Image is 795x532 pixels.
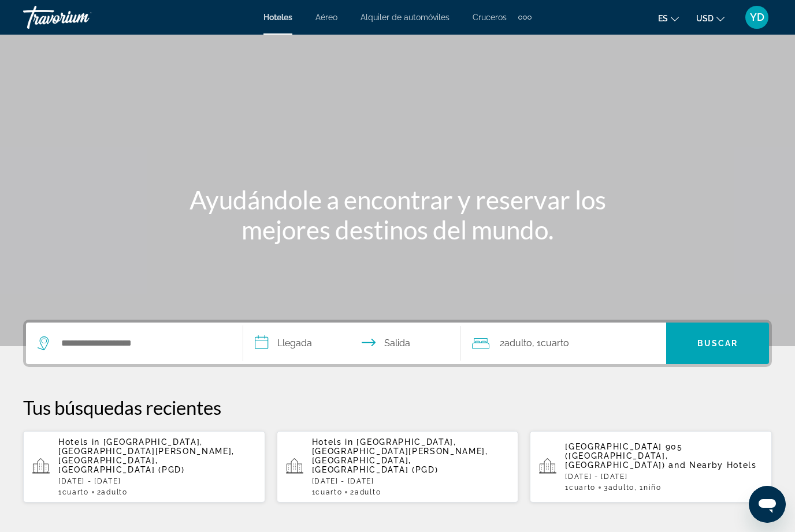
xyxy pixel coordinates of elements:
span: es [658,14,668,23]
span: Cuarto [315,488,342,496]
span: Cuarto [62,488,89,496]
button: Hotels in [GEOGRAPHIC_DATA], [GEOGRAPHIC_DATA][PERSON_NAME], [GEOGRAPHIC_DATA], [GEOGRAPHIC_DATA]... [23,430,265,503]
span: USD [696,14,714,23]
span: Cuarto [569,484,596,492]
span: YD [750,12,764,23]
span: 1 [565,484,596,492]
div: Search widget [26,323,769,364]
h1: Ayudándole a encontrar y reservar los mejores destinos del mundo. [181,185,614,245]
span: Hotels in [312,437,354,447]
button: Extra navigation items [518,8,532,27]
span: [GEOGRAPHIC_DATA], [GEOGRAPHIC_DATA][PERSON_NAME], [GEOGRAPHIC_DATA], [GEOGRAPHIC_DATA] (PGD) [58,437,235,474]
p: [DATE] - [DATE] [312,477,510,485]
span: Cuarto [541,338,569,349]
a: Aéreo [315,13,337,22]
span: , 1 [532,335,569,351]
button: Hotels in [GEOGRAPHIC_DATA], [GEOGRAPHIC_DATA][PERSON_NAME], [GEOGRAPHIC_DATA], [GEOGRAPHIC_DATA]... [277,430,519,503]
span: Adulto [101,488,127,496]
button: User Menu [742,5,772,29]
a: Alquiler de automóviles [361,13,449,22]
span: 1 [312,488,343,496]
p: Tus búsquedas recientes [23,396,772,419]
span: 2 [500,335,532,351]
button: Travelers: 2 adults, 0 children [460,323,666,364]
span: Niño [644,484,662,492]
button: Change currency [696,10,725,27]
span: [GEOGRAPHIC_DATA] 905 ([GEOGRAPHIC_DATA], [GEOGRAPHIC_DATA]) [565,442,682,470]
button: Select check in and out date [243,323,460,364]
p: [DATE] - [DATE] [58,477,256,485]
input: Search hotel destination [60,335,225,352]
span: , 1 [634,484,662,492]
span: Adulto [504,338,532,349]
span: 2 [97,488,128,496]
span: Adulto [355,488,381,496]
button: [GEOGRAPHIC_DATA] 905 ([GEOGRAPHIC_DATA], [GEOGRAPHIC_DATA]) and Nearby Hotels[DATE] - [DATE]1Cua... [530,430,772,503]
a: Travorium [23,2,139,32]
a: Cruceros [473,13,507,22]
iframe: Button to launch messaging window [749,486,786,523]
button: Change language [658,10,679,27]
span: Adulto [608,484,634,492]
p: [DATE] - [DATE] [565,473,763,481]
span: Hotels in [58,437,100,447]
a: Hoteles [263,13,292,22]
span: [GEOGRAPHIC_DATA], [GEOGRAPHIC_DATA][PERSON_NAME], [GEOGRAPHIC_DATA], [GEOGRAPHIC_DATA] (PGD) [312,437,488,474]
button: Search [666,323,769,364]
span: 1 [58,488,89,496]
span: and Nearby Hotels [668,460,757,470]
span: Buscar [697,339,738,348]
span: 2 [350,488,381,496]
span: 3 [604,484,634,492]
